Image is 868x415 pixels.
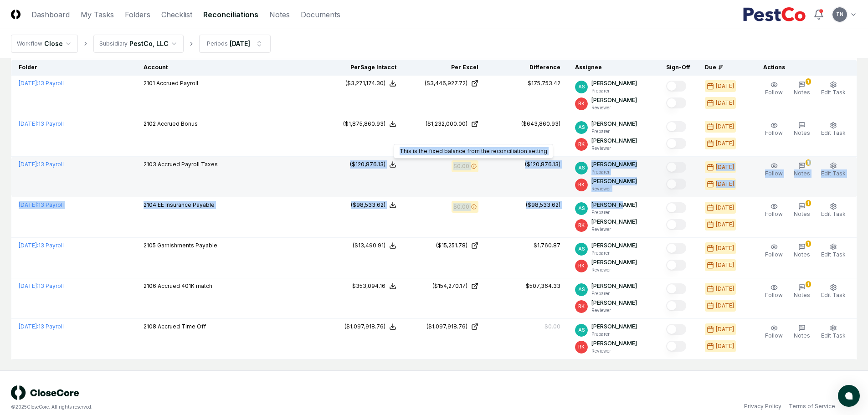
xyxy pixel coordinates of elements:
span: AS [578,164,585,171]
a: [DATE]:13 Payroll [19,120,64,127]
span: EE Insurance Payable [158,201,215,208]
button: Mark complete [666,138,686,149]
button: Edit Task [819,120,847,139]
span: AS [578,286,585,293]
a: Folders [125,9,150,20]
div: ($1,875,860.93) [343,120,385,128]
p: [PERSON_NAME] [591,258,637,266]
p: Reviewer [591,307,637,314]
a: My Tasks [81,9,114,20]
button: Mark complete [666,179,686,190]
a: Documents [301,9,340,20]
button: $353,094.16 [352,282,396,290]
div: $0.00 [453,162,469,170]
span: 2108 [144,323,156,330]
a: Dashboard [31,9,70,20]
div: Due [705,63,741,72]
button: Follow [763,282,785,301]
th: Difference [486,60,568,76]
div: [DATE] [716,180,734,188]
div: Actions [756,63,850,72]
span: [DATE] : [19,282,38,289]
span: AS [578,246,585,252]
div: ($3,446,927.72) [425,79,467,87]
button: Edit Task [819,201,847,220]
p: [PERSON_NAME] [591,96,637,104]
div: [DATE] [716,204,734,212]
p: [PERSON_NAME] [591,120,637,128]
span: Accrued 401K match [158,282,212,289]
button: Mark complete [666,162,686,173]
div: ($643,860.93) [521,120,560,128]
p: [PERSON_NAME] [591,79,637,87]
div: 1 [806,200,811,206]
span: RK [578,100,585,107]
span: 2105 [144,242,156,249]
span: AS [578,124,585,131]
span: AS [578,327,585,333]
div: [DATE] [716,139,734,148]
div: Account [144,63,314,72]
p: Preparer [591,250,637,256]
p: [PERSON_NAME] [591,323,637,331]
p: [PERSON_NAME] [591,218,637,226]
div: [DATE] [716,302,734,310]
span: Notes [794,251,810,258]
p: [PERSON_NAME] [591,241,637,250]
button: Follow [763,241,785,261]
span: RK [578,141,585,148]
div: 1 [806,78,811,85]
nav: breadcrumb [11,35,271,53]
span: Notes [794,210,810,217]
div: ($120,876.13) [525,160,560,169]
span: 2106 [144,282,156,289]
div: ($1,097,918.76) [426,323,467,331]
p: Reviewer [591,348,637,354]
button: Mark complete [666,219,686,230]
a: [DATE]:13 Payroll [19,201,64,208]
span: Follow [765,292,783,298]
div: [DATE] [716,163,734,171]
span: Follow [765,170,783,177]
a: Terms of Service [789,402,835,410]
div: © 2025 CloseCore. All rights reserved. [11,404,434,410]
div: ($1,097,918.76) [344,323,385,331]
span: Edit Task [821,129,846,136]
a: Checklist [161,9,192,20]
button: Mark complete [666,300,686,311]
th: Per Sage Intacct [322,60,404,76]
div: $507,364.33 [526,282,560,290]
p: Reviewer [591,104,637,111]
span: Follow [765,89,783,96]
a: ($3,446,927.72) [411,79,478,87]
button: Mark complete [666,341,686,352]
span: Notes [794,332,810,339]
div: ($98,533.62) [526,201,560,209]
th: Per Excel [404,60,486,76]
div: $0.00 [544,323,560,331]
span: AS [578,205,585,212]
button: Follow [763,120,785,139]
button: Notes [792,323,812,342]
button: Periods[DATE] [199,35,271,53]
button: Mark complete [666,121,686,132]
div: ($3,271,174.30) [345,79,385,87]
span: Follow [765,129,783,136]
button: ($1,875,860.93) [343,120,396,128]
span: [DATE] : [19,201,38,208]
div: ($1,232,000.00) [426,120,467,128]
th: Folder [11,60,136,76]
div: Workflow [17,40,42,48]
span: 2103 [144,161,156,168]
span: [DATE] : [19,80,38,87]
img: PestCo logo [743,7,806,22]
button: Follow [763,160,785,179]
div: 1 [806,159,811,166]
span: Edit Task [821,332,846,339]
span: [DATE] : [19,323,38,330]
div: [DATE] [716,285,734,293]
button: 1Notes [792,160,812,179]
button: 1Notes [792,79,812,98]
div: [DATE] [230,39,250,48]
span: Notes [794,129,810,136]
